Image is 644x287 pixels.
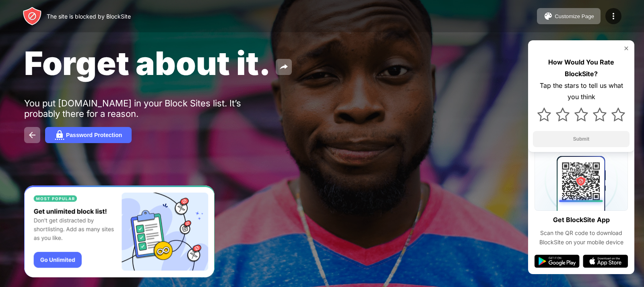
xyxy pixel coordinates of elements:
img: rate-us-close.svg [623,45,630,52]
button: Password Protection [45,127,132,143]
img: header-logo.svg [23,6,42,26]
button: Customize Page [537,8,601,24]
img: password.svg [55,130,64,140]
img: google-play.svg [535,255,580,268]
img: star.svg [537,108,551,121]
div: Password Protection [66,132,122,138]
span: Forget about it. [24,44,271,83]
img: star.svg [611,108,625,121]
div: Get BlockSite App [553,214,610,226]
img: star.svg [556,108,570,121]
img: star.svg [593,108,607,121]
img: menu-icon.svg [609,11,618,21]
iframe: Banner [24,185,215,278]
button: Submit [533,131,630,147]
div: Customize Page [555,13,594,19]
div: Scan the QR code to download BlockSite on your mobile device [535,229,628,247]
img: share.svg [279,62,289,72]
img: pallet.svg [543,11,553,21]
div: The site is blocked by BlockSite [47,13,131,20]
div: Tap the stars to tell us what you think [533,80,630,103]
div: You put [DOMAIN_NAME] in your Block Sites list. It’s probably there for a reason. [24,98,273,119]
img: back.svg [27,130,37,140]
div: How Would You Rate BlockSite? [533,56,630,80]
img: star.svg [574,108,588,121]
img: app-store.svg [583,255,628,268]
